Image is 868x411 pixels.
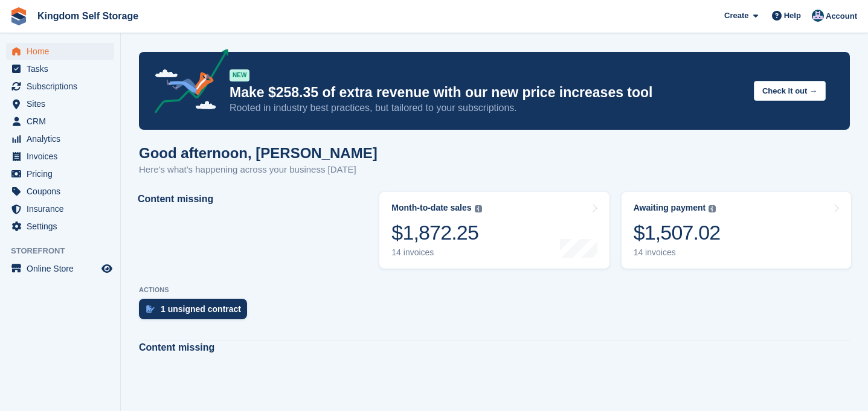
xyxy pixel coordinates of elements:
p: Here's what's happening across your business [DATE] [139,163,378,177]
strong: Content missing [138,194,213,204]
div: $1,872.25 [391,220,481,245]
div: Month-to-date sales [391,203,471,213]
span: Home [27,43,99,60]
div: NEW [230,69,249,81]
span: Storefront [11,245,120,257]
img: stora-icon-8386f47178a22dfd0bd8f6a31ec36ba5ce8667c1dd55bd0f319d3a0aa187defe.svg [10,7,28,25]
a: menu [6,183,114,200]
p: ACTIONS [139,286,850,294]
img: contract_signature_icon-13c848040528278c33f63329250d36e43548de30e8caae1d1a13099fd9432cc5.svg [146,305,155,313]
span: Subscriptions [27,78,99,95]
a: menu [6,43,114,60]
a: Month-to-date sales $1,872.25 14 invoices [379,192,609,269]
img: Bradley Werlin [812,10,824,22]
a: menu [6,60,114,77]
a: menu [6,200,114,217]
img: icon-info-grey-7440780725fd019a000dd9b08b2336e03edf1995a4989e88bcd33f0948082b44.svg [709,205,716,212]
a: menu [6,113,114,130]
span: Account [826,10,857,22]
span: Invoices [27,148,99,165]
a: Kingdom Self Storage [33,6,143,26]
a: menu [6,148,114,165]
span: Tasks [27,60,99,77]
div: 14 invoices [634,247,721,258]
div: 14 invoices [391,247,481,258]
span: Settings [27,218,99,235]
a: menu [6,218,114,235]
span: Help [784,10,801,22]
a: menu [6,165,114,182]
div: Awaiting payment [634,203,706,213]
a: menu [6,260,114,277]
span: Coupons [27,183,99,200]
strong: Content missing [139,342,214,352]
span: Insurance [27,200,99,217]
span: Analytics [27,130,99,147]
a: 1 unsigned contract [139,299,253,325]
a: Awaiting payment $1,507.02 14 invoices [622,192,851,269]
span: Sites [27,95,99,112]
a: menu [6,130,114,147]
p: Make $258.35 of extra revenue with our new price increases tool [230,84,744,101]
a: menu [6,78,114,95]
img: price-adjustments-announcement-icon-8257ccfd72463d97f412b2fc003d46551f7dbcb40ab6d574587a9cd5c0d94... [144,49,229,118]
span: Create [724,10,748,22]
div: 1 unsigned contract [161,304,241,314]
img: icon-info-grey-7440780725fd019a000dd9b08b2336e03edf1995a4989e88bcd33f0948082b44.svg [475,205,482,212]
span: Online Store [27,260,99,277]
span: Pricing [27,165,99,182]
h1: Good afternoon, [PERSON_NAME] [139,145,378,161]
button: Check it out → [754,81,826,101]
p: Rooted in industry best practices, but tailored to your subscriptions. [230,101,744,115]
span: CRM [27,113,99,130]
a: menu [6,95,114,112]
div: $1,507.02 [634,220,721,245]
a: Preview store [100,261,114,276]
